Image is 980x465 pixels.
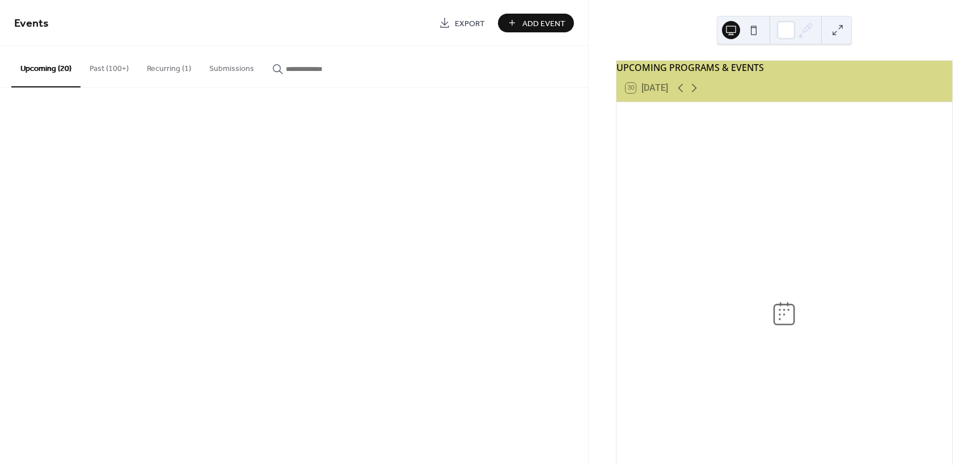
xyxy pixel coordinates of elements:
div: UPCOMING PROGRAMS & EVENTS [616,61,952,74]
span: Events [14,12,49,35]
button: Add Event [498,14,574,32]
span: Add Event [522,18,565,30]
span: Export [455,18,485,30]
button: Recurring (1) [138,46,200,86]
button: Upcoming (20) [11,46,81,87]
button: Submissions [200,46,263,86]
a: Export [430,14,493,32]
button: Past (100+) [81,46,138,86]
